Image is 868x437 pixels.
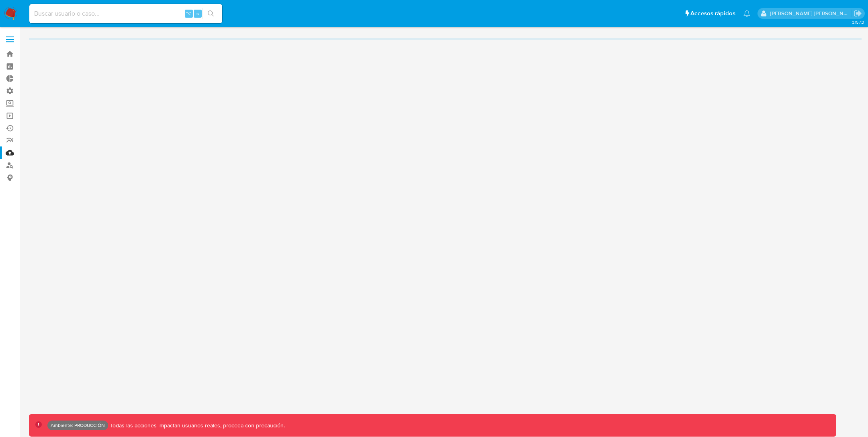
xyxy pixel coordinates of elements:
p: stella.andriano@mercadolibre.com [770,10,851,17]
a: Salir [854,9,862,18]
span: ⌥ [186,10,192,17]
span: Accesos rápidos [690,9,735,18]
span: s [197,10,199,17]
p: Ambiente: PRODUCCIÓN [51,424,105,427]
button: search-icon [203,8,219,19]
a: Notificaciones [743,10,750,17]
p: Todas las acciones impactan usuarios reales, proceda con precaución. [108,422,285,429]
input: Buscar usuario o caso... [29,8,222,19]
